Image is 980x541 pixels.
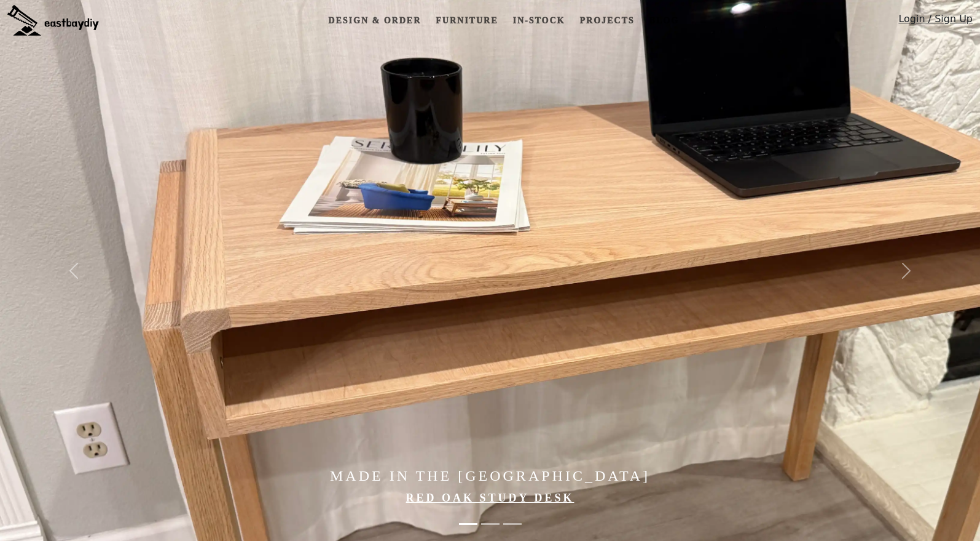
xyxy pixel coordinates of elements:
a: Red Oak Study Desk [406,492,574,504]
button: Minimal Lines, Warm Walnut Grain, and Handwoven Cane Doors [481,517,500,531]
button: Made in the Bay Area [459,517,477,531]
a: Design & Order [323,9,426,32]
h4: Made in the [GEOGRAPHIC_DATA] [147,467,833,485]
a: Blog [645,9,684,32]
button: Made in the Bay Area [503,517,522,531]
a: Login / Sign Up [898,12,973,32]
a: In-stock [508,9,570,32]
a: Projects [574,9,639,32]
a: Furniture [431,9,503,32]
img: eastbaydiy [7,5,99,36]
